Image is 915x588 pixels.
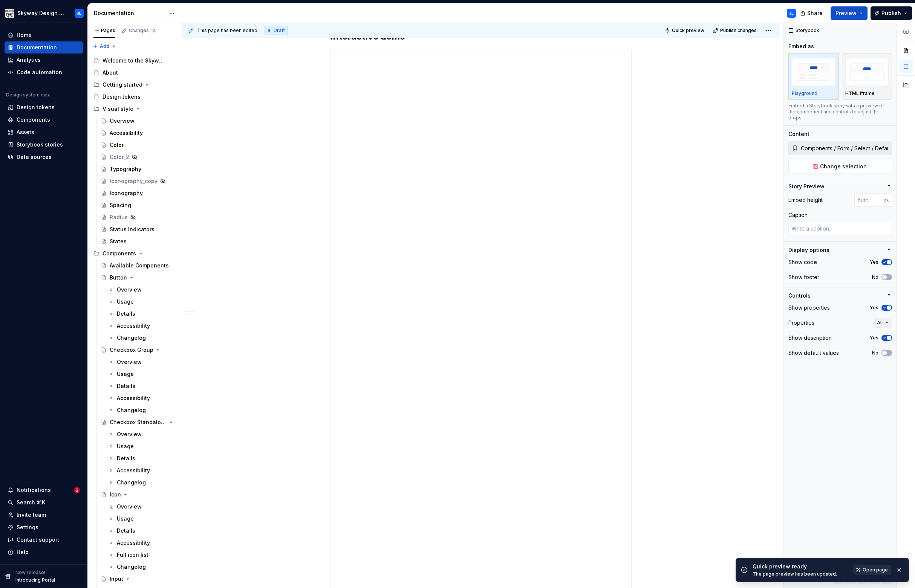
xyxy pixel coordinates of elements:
div: Embed as [788,43,814,50]
div: Overview [117,358,142,366]
button: Story Preview [788,183,892,190]
a: Color_2 [98,151,179,163]
a: Spacing [98,199,179,211]
a: Invite team [5,509,83,521]
a: Full icon list [105,549,179,561]
button: Contact support [5,534,83,546]
div: Changelog [117,406,146,414]
div: Usage [117,515,134,522]
a: Components [5,114,83,126]
div: Welcome to the Skyway Design System! [103,57,165,64]
a: Checkbox Group [98,344,179,356]
a: Color [98,139,179,151]
a: Status Indicators [98,223,179,235]
a: Accessibility [98,127,179,139]
button: All [874,318,892,328]
a: Details [105,308,179,320]
div: JL [789,10,794,16]
span: Change selection [820,163,867,170]
div: Visual style [90,103,179,115]
div: Design system data [6,92,50,98]
div: Show default values [788,349,839,357]
a: Changelog [105,561,179,573]
div: Controls [788,292,811,299]
a: Storybook stories [5,139,83,151]
a: States [98,235,179,247]
a: Analytics [5,54,83,66]
div: Pages [93,27,115,34]
div: About [103,69,118,76]
a: Iconography [98,187,179,199]
button: Search ⌘K [5,496,83,509]
button: Skyway Design SystemJL [2,5,86,21]
span: Add [100,43,109,49]
p: px [883,197,889,203]
a: Overview [105,356,179,368]
button: Display options [788,246,892,254]
div: Documentation [94,9,165,17]
div: Accessibility [117,539,150,547]
div: Details [117,455,135,462]
div: Color_2 [110,153,129,161]
a: Open page [853,565,891,575]
div: Embed height [788,196,823,204]
label: Yes [870,259,878,265]
div: Show code [788,258,817,266]
div: Details [117,527,135,535]
button: Change selection [788,160,892,173]
a: Overview [105,501,179,513]
div: Iconography_copy [110,177,158,185]
a: Design tokens [90,91,179,103]
div: Overview [110,117,135,125]
p: Introducing Portal [15,577,55,583]
a: Overview [98,115,179,127]
div: Overview [117,286,142,293]
a: Details [105,380,179,392]
div: Changes [129,27,156,34]
a: Accessibility [105,464,179,477]
div: Checkbox Standalone [110,418,167,426]
a: Accessibility [105,320,179,332]
div: Spacing [110,202,131,209]
div: Search ⌘K [17,499,45,506]
div: Content [788,130,809,138]
div: Design tokens [103,93,141,101]
span: Draft [274,27,285,34]
a: Icon [98,489,179,501]
button: placeholderPlayground [788,53,839,100]
button: Share [796,6,828,20]
div: Changelog [117,334,146,342]
div: JL [77,10,81,16]
div: Show properties [788,304,830,312]
button: Preview [831,6,868,20]
div: Caption [788,211,808,219]
label: Yes [870,335,878,341]
p: Playground [792,90,817,96]
div: Icon [110,491,121,498]
a: Input [98,573,179,585]
a: Accessibility [105,392,179,404]
div: Settings [17,524,38,531]
span: Publish [881,9,901,17]
label: Yes [870,305,878,311]
div: Overview [117,431,142,438]
a: Details [105,525,179,537]
a: Welcome to the Skyway Design System! [90,55,179,67]
div: Quick preview ready. [753,563,849,570]
div: Story Preview [788,183,825,190]
div: Accessibility [117,322,150,330]
a: Accessibility [105,537,179,549]
div: Help [17,548,29,556]
div: States [110,238,127,245]
div: Full icon list [117,551,148,559]
div: Status Indicators [110,226,155,233]
div: Contact support [17,536,59,544]
button: Help [5,546,83,558]
div: Show description [788,334,832,342]
div: Design tokens [17,104,55,111]
div: Invite team [17,511,46,519]
a: Overview [105,428,179,440]
div: Skyway Design System [17,9,66,17]
div: The page preview has been updated. [753,571,849,577]
span: Quick preview [672,27,704,34]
